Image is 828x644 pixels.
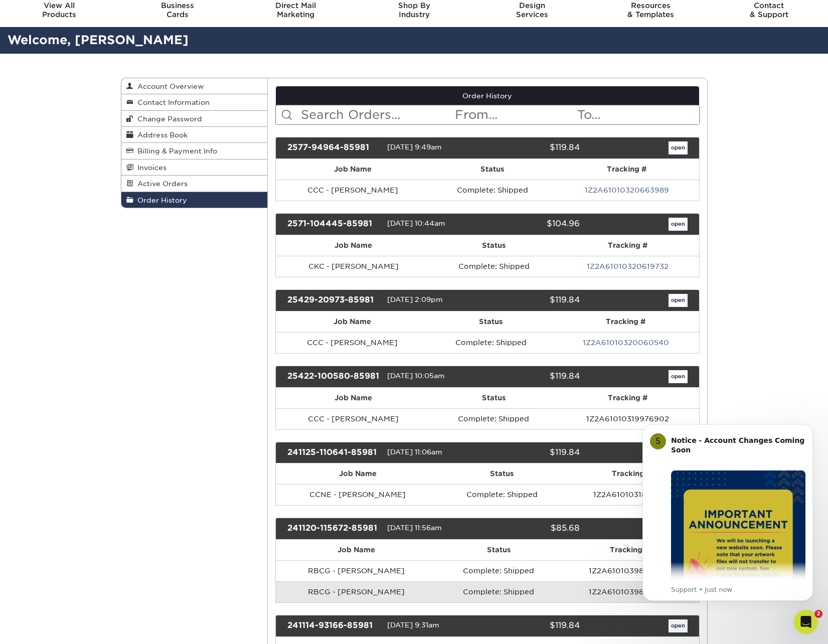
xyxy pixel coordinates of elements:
[387,621,439,629] span: [DATE] 9:31am
[560,560,699,581] td: 1Z2A61010398052921
[669,370,688,383] a: open
[437,560,560,581] td: Complete: Shipped
[237,1,355,10] span: Direct Mail
[473,1,591,19] div: Services
[133,147,217,155] span: Billing & Payment Info
[3,613,85,640] iframe: Google Customer Reviews
[583,339,669,347] a: 1Z2A61010320060540
[556,388,699,408] th: Tracking #
[237,1,355,19] div: Marketing
[480,370,587,383] div: $119.84
[355,1,473,19] div: Industry
[591,1,710,19] div: & Templates
[585,186,669,194] a: 1Z2A61010320663989
[355,1,473,10] span: Shop By
[480,294,587,307] div: $119.84
[431,408,556,429] td: Complete: Shipped
[276,560,437,581] td: RBCG - [PERSON_NAME]
[556,408,699,429] td: 1Z2A61010319976902
[431,235,557,256] th: Status
[133,180,188,188] span: Active Orders
[557,235,699,256] th: Tracking #
[133,164,167,172] span: Invoices
[480,446,587,459] div: $119.84
[669,218,688,231] a: open
[710,1,828,19] div: & Support
[276,235,431,256] th: Job Name
[121,94,268,110] a: Contact Information
[587,262,669,270] a: 1Z2A61010320619732
[276,484,439,505] td: CCNE - [PERSON_NAME]
[560,540,699,560] th: Tracking #
[133,196,187,204] span: Order History
[118,1,237,10] span: Business
[276,256,431,277] td: CKC - [PERSON_NAME]
[565,484,699,505] td: 1Z2A61010318681213
[431,388,556,408] th: Status
[387,143,442,151] span: [DATE] 9:49am
[814,610,822,618] span: 2
[555,159,699,180] th: Tracking #
[480,619,587,632] div: $119.84
[121,127,268,143] a: Address Book
[669,619,688,632] a: open
[133,115,202,123] span: Change Password
[387,524,442,532] span: [DATE] 11:56am
[121,159,268,176] a: Invoices
[280,218,387,231] div: 2571-104445-85981
[387,372,445,380] span: [DATE] 10:05am
[431,256,557,277] td: Complete: Shipped
[280,619,387,632] div: 241114-93166-85981
[560,581,699,602] td: 1Z2A61010398052921
[669,141,688,154] a: open
[300,105,454,124] input: Search Orders...
[276,540,437,560] th: Job Name
[591,1,710,10] span: Resources
[480,522,587,535] div: $85.68
[133,98,210,106] span: Contact Information
[553,311,699,332] th: Tracking #
[387,448,442,456] span: [DATE] 11:06am
[430,159,555,180] th: Status
[276,159,430,180] th: Job Name
[430,180,555,201] td: Complete: Shipped
[710,1,828,10] span: Contact
[276,408,431,429] td: CCC - [PERSON_NAME]
[473,1,591,10] span: Design
[280,370,387,383] div: 25422-100580-85981
[429,311,552,332] th: Status
[454,105,576,124] input: From...
[276,86,699,105] a: Order History
[121,111,268,127] a: Change Password
[276,332,429,353] td: CCC - [PERSON_NAME]
[276,180,430,201] td: CCC - [PERSON_NAME]
[121,176,268,192] a: Active Orders
[280,294,387,307] div: 25429-20973-85981
[439,463,564,484] th: Status
[480,141,587,154] div: $119.84
[480,218,587,231] div: $104.96
[118,1,237,19] div: Cards
[121,143,268,159] a: Billing & Payment Info
[276,311,429,332] th: Job Name
[794,610,818,634] iframe: Intercom live chat
[276,388,431,408] th: Job Name
[133,131,188,139] span: Address Book
[576,105,699,124] input: To...
[280,522,387,535] div: 241120-115672-85981
[276,581,437,602] td: RBCG - [PERSON_NAME]
[669,294,688,307] a: open
[121,192,268,208] a: Order History
[387,295,443,303] span: [DATE] 2:09pm
[387,219,445,227] span: [DATE] 10:44am
[437,540,560,560] th: Status
[627,409,828,617] iframe: Intercom notifications message
[280,446,387,459] div: 241125-110641-85981
[565,463,699,484] th: Tracking #
[280,141,387,154] div: 2577-94964-85981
